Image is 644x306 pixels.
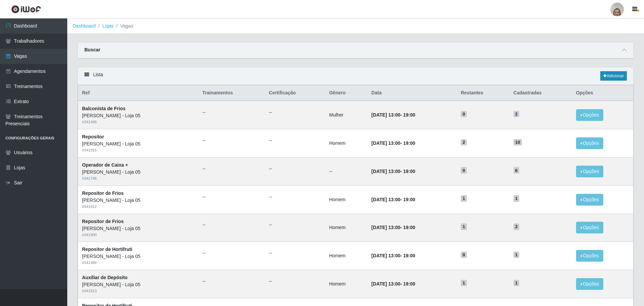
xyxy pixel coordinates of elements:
span: 2 [514,223,520,230]
strong: Repositor de Hortifruti [82,247,132,252]
ul: -- [202,165,261,172]
time: [DATE] 13:00 [371,225,400,230]
strong: Buscar [84,47,100,52]
strong: - [371,197,415,202]
td: Homem [325,242,368,270]
div: # 341900 [82,232,194,238]
div: [PERSON_NAME] - Loja 05 [82,225,194,232]
strong: Balconista de Frios [82,106,125,111]
th: Data [367,85,457,101]
th: Certificação [265,85,325,101]
div: [PERSON_NAME] - Loja 05 [82,140,194,147]
ul: -- [269,137,321,144]
th: Gênero [325,85,368,101]
strong: - [371,253,415,258]
th: Trainamentos [198,85,265,101]
strong: Auxiliar de Depósito [82,275,127,280]
ul: -- [269,109,321,116]
strong: - [371,112,415,118]
div: # 341746 [82,176,194,181]
button: Opções [576,278,604,290]
time: 19:00 [403,112,415,118]
span: 1 [514,252,520,258]
button: Opções [576,166,604,177]
strong: Repositor de Frios [82,219,124,224]
button: Opções [576,222,604,233]
ul: -- [202,278,261,285]
img: CoreUI Logo [11,5,41,13]
strong: - [371,140,415,146]
div: [PERSON_NAME] - Loja 05 [82,253,194,260]
div: [PERSON_NAME] - Loja 05 [82,281,194,288]
th: Opções [572,85,634,101]
ul: -- [202,193,261,201]
span: 10 [514,139,522,146]
button: Opções [576,250,604,262]
td: Homem [325,185,368,214]
time: 19:00 [403,197,415,202]
ul: -- [202,221,261,228]
span: 1 [514,280,520,287]
ul: -- [269,221,321,228]
div: # 341486 [82,260,194,266]
button: Opções [576,194,604,206]
span: 1 [514,195,520,202]
div: # 341496 [82,119,194,125]
time: 19:00 [403,169,415,174]
div: Lista [78,67,634,85]
time: [DATE] 13:00 [371,197,400,202]
time: 19:00 [403,281,415,287]
span: 1 [461,223,467,230]
span: 0 [461,167,467,174]
time: [DATE] 13:00 [371,253,400,258]
th: Ref [78,85,198,101]
td: -- [325,157,368,185]
th: Restantes [457,85,509,101]
div: [PERSON_NAME] - Loja 05 [82,112,194,119]
div: [PERSON_NAME] - Loja 05 [82,197,194,204]
span: 0 [461,111,467,118]
strong: Repositor [82,134,104,139]
div: [PERSON_NAME] - Loja 05 [82,169,194,176]
td: Homem [325,129,368,158]
span: 6 [514,167,520,174]
li: Vagas [114,23,134,30]
span: 2 [514,111,520,118]
a: Dashboard [73,23,96,29]
ul: -- [202,250,261,257]
a: Lojas [102,23,113,29]
time: [DATE] 13:00 [371,140,400,146]
strong: - [371,169,415,174]
strong: Operador de Caixa + [82,162,128,168]
ul: -- [269,165,321,172]
time: [DATE] 13:00 [371,112,400,118]
span: 1 [461,280,467,287]
div: # 341913 [82,288,194,294]
ul: -- [269,193,321,201]
a: Adicionar [600,71,627,81]
span: 1 [461,195,467,202]
time: 19:00 [403,253,415,258]
strong: Repositor de Frios [82,190,124,196]
button: Opções [576,109,604,121]
time: [DATE] 13:00 [371,281,400,287]
td: Mulher [325,101,368,129]
td: Homem [325,214,368,242]
ul: -- [202,109,261,116]
th: Cadastradas [509,85,572,101]
span: 0 [461,252,467,258]
span: 2 [461,139,467,146]
ul: -- [202,137,261,144]
div: # 341912 [82,204,194,210]
nav: breadcrumb [67,18,644,34]
td: Homem [325,270,368,298]
time: 19:00 [403,140,415,146]
ul: -- [269,278,321,285]
strong: - [371,225,415,230]
div: # 341915 [82,147,194,153]
button: Opções [576,137,604,149]
time: 19:00 [403,225,415,230]
time: [DATE] 13:00 [371,169,400,174]
strong: - [371,281,415,287]
ul: -- [269,250,321,257]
